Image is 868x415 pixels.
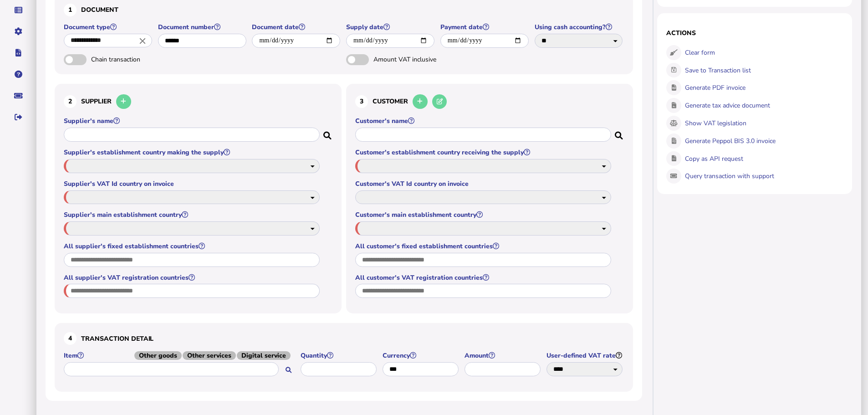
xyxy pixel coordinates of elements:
span: Amount VAT inclusive [373,55,469,64]
h3: Document [64,4,624,16]
div: 3 [355,95,368,108]
button: Edit selected customer in the database [432,94,447,109]
label: Document type [64,23,153,31]
label: Supply date [346,23,436,31]
label: Currency [383,351,460,360]
label: Item [64,351,296,360]
span: Other services [183,351,236,360]
section: Define the item, and answer additional questions [55,323,633,392]
button: Add a new supplier to the database [116,94,131,109]
h1: Actions [666,29,843,37]
button: Add a new customer to the database [413,94,428,109]
button: Search for an item by HS code or use natural language description [281,363,296,378]
div: 2 [64,95,77,108]
label: User-defined VAT rate [546,351,624,360]
div: 1 [64,4,77,16]
label: Customer's main establishment country [355,210,613,219]
button: Raise a support ticket [9,86,28,105]
i: Data manager [15,10,22,10]
button: Developer hub links [9,43,28,62]
span: Other goods [134,351,182,360]
label: All supplier's fixed establishment countries [64,242,321,251]
i: Search for a dummy seller [323,129,332,136]
h3: Transaction detail [64,332,624,345]
label: Quantity [301,351,378,360]
span: Digital service [237,351,291,360]
label: Document date [252,23,342,31]
label: Payment date [440,23,530,31]
i: Close [138,36,148,46]
label: All customer's VAT registration countries [355,273,613,282]
label: All supplier's VAT registration countries [64,273,321,282]
span: Chain transaction [91,55,187,64]
label: All customer's fixed establishment countries [355,242,613,251]
div: 4 [64,332,77,345]
h3: Customer [355,93,624,111]
label: Customer's VAT Id country on invoice [355,179,613,188]
label: Using cash accounting? [535,23,624,31]
label: Supplier's name [64,117,321,125]
i: Search for a dummy customer [615,129,624,136]
app-field: Select a document type [64,23,153,54]
button: Manage settings [9,22,28,41]
section: Define the seller [55,84,342,314]
label: Supplier's main establishment country [64,210,321,219]
label: Supplier's establishment country making the supply [64,148,321,157]
label: Document number [158,23,248,31]
h3: Supplier [64,93,332,111]
button: Data manager [9,0,28,20]
label: Customer's name [355,117,613,125]
button: Sign out [9,108,28,127]
label: Amount [465,351,542,360]
label: Customer's establishment country receiving the supply [355,148,613,157]
button: Help pages [9,65,28,84]
label: Supplier's VAT Id country on invoice [64,179,321,188]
